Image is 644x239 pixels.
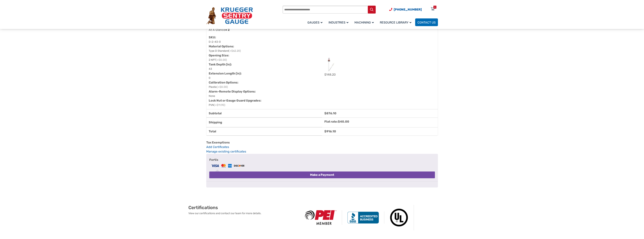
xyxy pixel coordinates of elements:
[209,35,319,40] dt: SKU:
[300,210,342,225] img: PEI Member
[229,49,241,52] span: (+$62.20)
[206,127,322,136] th: Total
[206,118,322,127] th: Shipping
[209,44,319,49] dt: Material Options:
[206,7,253,24] img: Krueger Sentry Gauge
[305,18,326,27] a: Gauges
[338,120,340,123] span: $
[216,58,227,61] span: (+$0.00)
[209,53,319,58] dt: Opening Size:
[415,18,438,26] a: Contact Us
[307,21,322,24] span: Gauges
[209,85,228,89] p: Plastic
[209,89,319,94] dt: Alarm-Remote Display Options:
[394,8,422,11] span: [PHONE_NUMBER]
[209,103,225,107] p: PVN
[389,7,422,12] a: Phone Number (920) 434-8860
[209,76,210,80] p: 0
[324,73,336,76] bdi: 148.20
[209,94,215,98] p: None
[324,112,336,115] bdi: 876.10
[324,120,349,123] label: Flat rate:
[217,85,228,89] span: (+$0.00)
[188,205,300,210] h2: Certifications
[209,40,221,44] p: D-2-43-0
[354,21,374,24] span: Machining
[434,6,435,9] div: 6
[206,109,322,118] th: Subtotal
[328,21,348,24] span: Industries
[211,163,245,168] img: Fortis
[209,80,319,85] dt: Calibration Options:
[380,21,411,24] span: Resource Library
[206,145,438,149] a: Add Certificates
[209,67,212,71] p: 43
[225,28,230,32] strong: × 2
[209,58,227,62] p: 2 NPT
[326,18,352,27] a: Industries
[352,18,378,27] a: Machining
[209,157,435,169] label: Fortis
[209,171,435,178] button: Make a Payment
[324,112,326,115] span: $
[324,130,336,133] bdi: 916.10
[206,150,246,153] a: Manage existing certificates
[209,62,319,67] dt: Tank Depth (in):
[342,212,384,224] img: BBB
[417,21,436,24] span: Contact Us
[384,205,414,230] img: Underwriters Laboratories
[324,58,338,71] img: At A Glance
[209,98,319,103] dt: Lock Nut or Gauge Guard Upgrades:
[324,130,326,133] span: $
[324,73,326,76] span: $
[206,141,230,144] b: Tax Exemptions
[214,103,225,107] span: (+$11.90)
[206,26,322,109] td: At A Glance
[378,18,415,27] a: Resource Library
[209,49,241,53] p: Type D Standard
[209,71,319,76] dt: Extension Length (in):
[338,120,349,123] bdi: 40.00
[188,211,300,215] p: View our certifications and contact our team for more details.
